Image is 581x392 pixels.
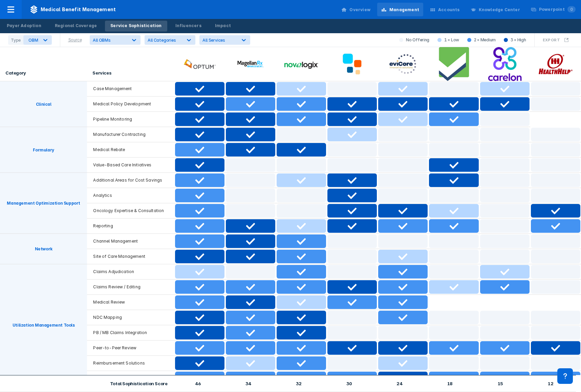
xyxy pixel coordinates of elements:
[389,7,419,13] div: Management
[173,375,223,392] td: 46
[88,314,173,320] div: NDC Mapping
[349,7,370,13] div: Overview
[88,330,173,335] div: PB / MB Claims Integration
[175,23,201,29] div: Influencers
[88,101,173,107] div: Medical Policy Development
[426,3,464,16] a: Accounts
[539,47,573,81] img: healthhelp-obm
[337,3,374,16] a: Overview
[88,162,173,168] div: Value-Based Care Initiatives
[377,3,423,16] a: Management
[433,35,463,45] div: 1 = Low
[525,375,576,392] td: 12
[202,38,225,43] span: All Services
[93,38,110,43] span: All OBMs
[500,35,530,45] div: 3 = High
[68,37,82,42] span: Source
[215,23,231,29] div: Impact
[183,47,217,81] img: optumRx-obm
[234,47,267,81] img: magellan-rx-obm
[324,375,374,392] td: 30
[170,21,207,32] a: Influencers
[88,131,173,137] div: Manufacturer Contracting
[374,375,425,392] td: 24
[55,23,97,29] div: Regional Coverage
[335,47,369,81] img: oncohealth-obm
[148,38,176,43] span: All Categories
[8,35,23,45] div: Type
[395,35,433,45] div: No Offering
[88,177,173,183] div: Additional Areas for Cost Savings
[110,23,162,29] div: Service Sophistication
[49,21,102,32] a: Regional Coverage
[438,7,460,13] div: Accounts
[87,47,174,81] th: Services
[557,368,573,384] div: Contact Support
[463,35,500,45] div: 2 = Medium
[88,299,173,305] div: Medical Review
[467,3,524,16] a: Knowledge Center
[567,6,576,13] span: 0
[88,238,173,244] div: Channel Management
[274,375,324,392] td: 32
[88,360,173,366] div: Reimbursement Solutions
[425,375,475,392] td: 18
[210,21,236,32] a: Impact
[543,38,560,42] h3: Export
[539,6,576,13] div: Powerpoint
[386,47,420,81] img: evicore-obm
[488,47,522,81] img: carelon-insights-obm
[479,7,520,13] div: Knowledge Center
[1,21,47,32] a: Payer Adoption
[284,47,318,81] img: novologix-obm
[223,375,274,392] td: 34
[88,345,173,351] div: Peer-to-Peer Review
[88,192,173,198] div: Analytics
[88,208,173,213] div: Oncology Expertise & Consultation
[28,38,38,43] div: OBM
[105,21,167,32] a: Service Sophistication
[88,86,173,91] div: Case Management
[88,116,173,122] div: Pipeline Monitoring
[475,375,525,392] td: 15
[88,269,173,274] div: Claims Adjudication
[539,33,573,47] button: Export
[88,253,173,259] div: Site of Care Management
[437,47,471,81] img: new-century-health-obm
[88,284,173,290] div: Claims Review / Editing
[7,23,41,29] div: Payer Adoption
[88,147,173,152] div: Medical Rebate
[88,223,173,229] div: Reporting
